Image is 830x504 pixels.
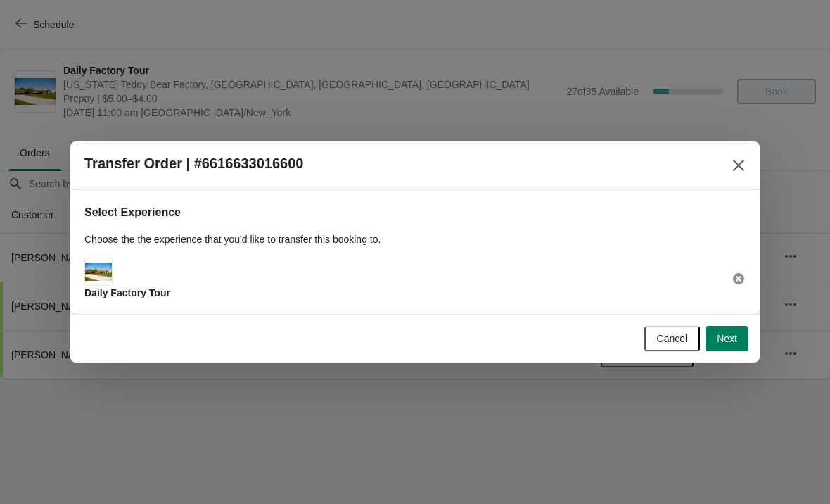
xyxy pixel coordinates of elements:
[705,326,748,351] button: Next
[84,156,303,172] h2: Transfer Order | #6616633016600
[717,333,737,344] span: Next
[644,326,701,351] button: Cancel
[85,263,112,280] img: Main Experience Image
[657,333,688,344] span: Cancel
[84,232,746,246] p: Choose the the experience that you'd like to transfer this booking to.
[84,204,746,221] h2: Select Experience
[726,153,751,178] button: Close
[84,287,170,298] span: Daily Factory Tour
